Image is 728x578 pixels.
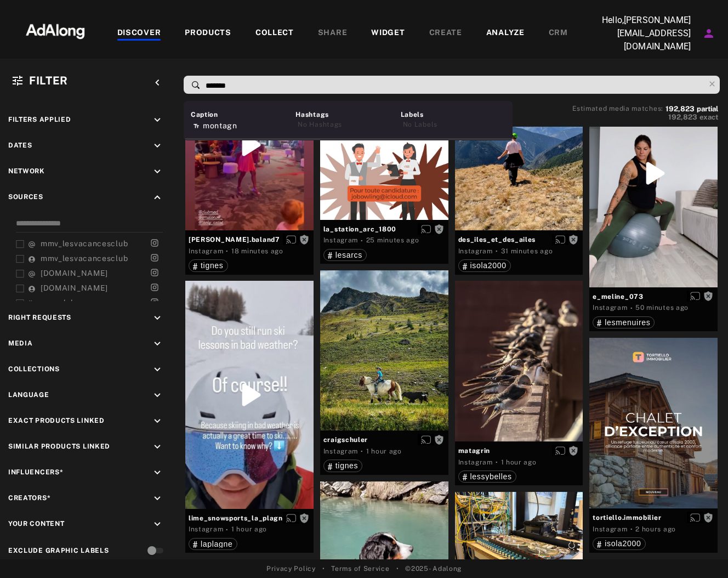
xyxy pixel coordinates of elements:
[8,339,33,347] span: Media
[418,434,434,445] button: Enable diffusion on this media
[8,167,45,175] span: Network
[8,116,71,123] span: Filters applied
[597,319,650,326] div: lesmenuires
[189,235,310,245] span: [PERSON_NAME].baland7
[151,415,163,427] i: keyboard_arrow_down
[486,27,525,40] div: ANALYZE
[41,254,128,263] span: mmv_lesvacancesclub
[295,110,398,120] div: Hashtags
[458,446,580,456] span: matagrin
[8,546,109,556] div: Exclude Graphic Labels
[231,247,283,255] time: 2025-09-10T13:04:06.000Z
[630,525,633,534] span: ·
[151,467,163,479] i: keyboard_arrow_down
[458,457,493,467] div: Instagram
[323,435,445,445] span: craigschuler
[189,246,223,256] div: Instagram
[323,224,445,234] span: la_station_arc_1800
[185,27,231,40] div: PRODUCTS
[323,446,358,456] div: Instagram
[203,121,237,130] span: montagn
[572,105,663,112] span: Estimated media matches:
[328,462,359,469] div: tignes
[117,27,161,40] div: DISCOVER
[151,518,163,530] i: keyboard_arrow_down
[405,564,462,574] span: © 2025 - Adalong
[266,564,316,574] a: Privacy Policy
[593,292,714,302] span: e_meline_073
[703,292,713,300] span: Rights not requested
[463,262,507,269] div: isola2000
[630,304,633,313] span: ·
[151,441,163,453] i: keyboard_arrow_down
[226,247,229,256] span: ·
[635,304,689,311] time: 2025-09-10T12:32:09.000Z
[568,235,578,243] span: Rights not requested
[29,74,68,87] span: Filter
[496,458,498,467] span: ·
[189,513,310,523] span: lime_snowsports_la_plagne_
[552,445,568,456] button: Enable diffusion on this media
[552,234,568,245] button: Enable diffusion on this media
[151,389,163,401] i: keyboard_arrow_down
[318,27,348,40] div: SHARE
[8,314,71,321] span: Right Requests
[41,239,128,248] span: mmv_lesvacancesclub
[335,461,359,470] span: tignes
[401,120,503,129] div: No Labels
[8,443,110,450] span: Similar Products Linked
[151,191,163,203] i: keyboard_arrow_up
[335,251,362,259] span: lesarcs
[151,338,163,350] i: keyboard_arrow_down
[8,417,105,424] span: Exact Products Linked
[8,468,63,476] span: Influencers*
[295,120,398,129] div: No Hashtags
[8,365,60,373] span: Collections
[191,120,293,132] div: montagn
[226,525,229,534] span: ·
[283,512,299,524] button: Enable diffusion on this media
[593,303,627,313] div: Instagram
[401,110,503,120] div: Labels
[581,14,691,53] p: Hello, [PERSON_NAME][EMAIL_ADDRESS][DOMAIN_NAME]
[605,539,641,548] span: isola2000
[322,564,325,574] span: •
[418,223,434,235] button: Enable diffusion on this media
[434,225,444,233] span: Rights not requested
[673,525,728,578] iframe: Chat Widget
[703,513,713,521] span: Rights not requested
[8,494,50,502] span: Creators*
[396,564,399,574] span: •
[366,236,419,244] time: 2025-09-10T12:57:22.000Z
[501,247,553,255] time: 2025-09-10T12:51:19.000Z
[151,492,163,505] i: keyboard_arrow_down
[371,27,405,40] div: WIDGET
[189,524,223,534] div: Instagram
[8,391,49,399] span: Language
[429,27,462,40] div: CREATE
[687,512,703,523] button: Enable diffusion on this media
[572,112,718,123] button: 192,823exact
[151,166,163,178] i: keyboard_arrow_down
[8,520,64,528] span: Your Content
[7,14,104,47] img: 63233d7d88ed69de3c212112c67096b6.png
[151,114,163,126] i: keyboard_arrow_down
[699,24,718,43] button: Account settings
[568,446,578,454] span: Rights not requested
[193,540,233,548] div: laplagne
[673,525,728,578] div: Widget de chat
[151,364,163,376] i: keyboard_arrow_down
[323,235,358,245] div: Instagram
[231,525,267,533] time: 2025-09-10T12:10:13.000Z
[501,458,537,466] time: 2025-09-10T11:44:31.000Z
[151,312,163,324] i: keyboard_arrow_down
[151,77,163,89] i: keyboard_arrow_left
[193,262,224,269] div: tignes
[597,540,641,547] div: isola2000
[458,246,493,256] div: Instagram
[496,247,498,256] span: ·
[41,284,108,292] span: [DOMAIN_NAME]
[605,318,650,327] span: lesmenuires
[635,525,676,533] time: 2025-09-10T11:27:50.000Z
[668,113,697,121] span: 192,823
